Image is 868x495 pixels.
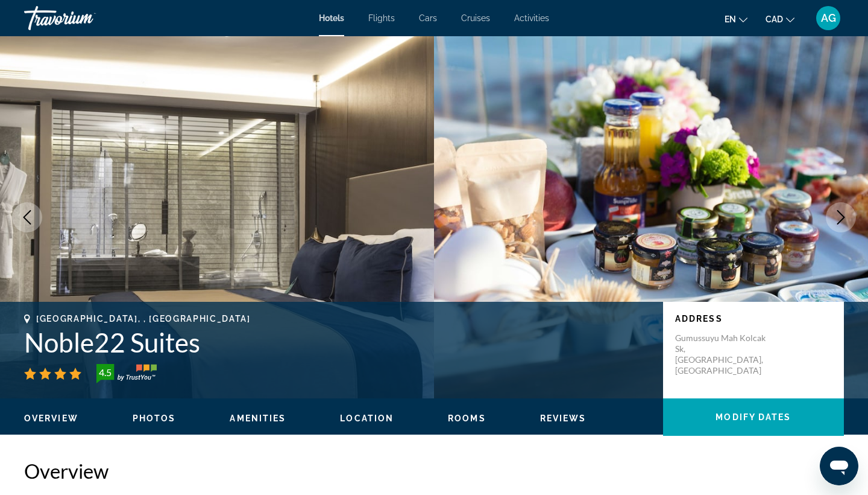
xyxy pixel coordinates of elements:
h1: Noble22 Suites [24,327,651,358]
button: Change language [725,10,747,28]
a: Activities [514,13,549,23]
a: Cruises [461,13,490,23]
p: Address [675,314,832,324]
a: Flights [368,13,395,23]
button: Reviews [540,413,587,424]
span: Modify Dates [715,412,791,422]
button: Previous image [12,202,42,232]
span: Rooms [448,414,486,423]
span: Amenities [230,414,286,423]
button: Rooms [448,413,486,424]
button: Photos [133,413,176,424]
p: Gumussuyu Mah Kolcak Sk, [GEOGRAPHIC_DATA], [GEOGRAPHIC_DATA] [675,333,772,376]
span: Overview [24,414,78,423]
span: [GEOGRAPHIC_DATA], , [GEOGRAPHIC_DATA] [36,314,251,324]
button: User Menu [813,5,844,31]
button: Location [340,413,394,424]
h2: Overview [24,459,844,483]
a: Travorium [24,2,145,34]
a: Hotels [319,13,344,23]
span: AG [821,12,836,24]
span: Location [340,414,394,423]
span: CAD [766,14,783,24]
button: Change currency [766,10,794,28]
span: Photos [133,414,176,423]
img: trustyou-badge-hor.svg [96,364,157,383]
button: Amenities [230,413,286,424]
button: Modify Dates [663,398,844,436]
span: en [725,14,736,24]
a: Cars [419,13,437,23]
div: 4.5 [93,365,117,380]
iframe: Button to launch messaging window [820,447,858,485]
button: Overview [24,413,78,424]
span: Reviews [540,414,587,423]
button: Next image [826,202,856,232]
